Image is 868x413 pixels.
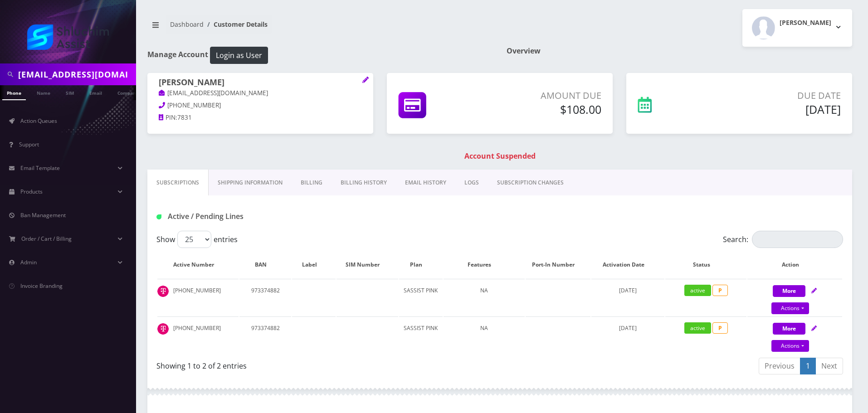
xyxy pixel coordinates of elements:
a: Next [815,358,843,374]
a: PIN: [159,113,177,122]
th: Status: activate to sort column ascending [665,252,746,278]
a: Company [113,85,143,99]
th: BAN: activate to sort column ascending [239,252,291,278]
a: LOGS [455,170,488,196]
a: SUBSCRIPTION CHANGES [488,170,573,196]
p: Amount Due [488,89,601,102]
h5: $108.00 [488,102,601,116]
button: Login as User [210,47,268,64]
button: More [773,323,805,335]
a: Billing [292,170,332,196]
th: Label: activate to sort column ascending [292,252,336,278]
span: [DATE] [619,324,637,332]
h1: Overview [507,47,852,55]
span: Ban Management [20,211,66,219]
h1: Manage Account [147,47,493,64]
span: Action Queues [20,117,57,125]
a: EMAIL HISTORY [396,170,455,196]
h1: Account Suspended [150,152,850,160]
input: Search: [752,231,843,248]
a: SIM [61,85,78,99]
a: Shipping Information [209,170,292,196]
a: Subscriptions [147,170,209,196]
td: NA [444,316,525,353]
img: t_img.png [157,323,169,335]
h5: [DATE] [710,102,841,116]
a: 1 [800,358,816,374]
div: Showing 1 to 2 of 2 entries [156,357,493,371]
select: Showentries [177,231,211,248]
h1: [PERSON_NAME] [159,78,362,88]
a: Email [85,85,107,99]
th: Features: activate to sort column ascending [444,252,525,278]
a: Dashboard [170,20,204,29]
a: Name [32,85,55,99]
a: Actions [771,340,809,352]
td: SASSIST PINK [399,316,443,353]
a: [EMAIL_ADDRESS][DOMAIN_NAME] [159,89,268,98]
span: Admin [20,258,37,266]
a: Login as User [208,49,268,59]
span: active [684,322,711,334]
span: 7831 [177,113,192,121]
span: [DATE] [619,287,637,294]
th: Action: activate to sort column ascending [747,252,842,278]
button: [PERSON_NAME] [742,9,852,47]
img: Active / Pending Lines [156,214,161,219]
td: 973374882 [239,279,291,316]
td: NA [444,279,525,316]
a: Billing History [332,170,396,196]
label: Search: [723,231,843,248]
span: Support [19,141,39,148]
th: Plan: activate to sort column ascending [399,252,443,278]
span: [PHONE_NUMBER] [167,101,221,109]
a: Actions [771,302,809,314]
nav: breadcrumb [147,15,493,41]
p: Due Date [710,89,841,102]
span: Order / Cart / Billing [21,235,72,243]
td: [PHONE_NUMBER] [157,279,239,316]
span: Invoice Branding [20,282,63,290]
td: [PHONE_NUMBER] [157,316,239,353]
th: Activation Date: activate to sort column ascending [591,252,664,278]
td: 973374882 [239,316,291,353]
span: P [712,322,728,334]
td: SASSIST PINK [399,279,443,316]
a: Phone [2,85,26,100]
h2: [PERSON_NAME] [780,19,831,27]
input: Search in Company [18,66,134,83]
label: Show entries [156,231,238,248]
th: SIM Number: activate to sort column ascending [336,252,398,278]
span: active [684,285,711,296]
img: t_img.png [157,286,169,297]
span: Products [20,188,43,195]
button: More [773,285,805,297]
span: P [712,285,728,296]
img: Shluchim Assist [27,24,109,50]
li: Customer Details [204,19,268,29]
a: Previous [759,358,800,374]
th: Port-In Number: activate to sort column ascending [526,252,590,278]
h1: Active / Pending Lines [156,212,376,221]
th: Active Number: activate to sort column ascending [157,252,239,278]
span: Email Template [20,164,60,172]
